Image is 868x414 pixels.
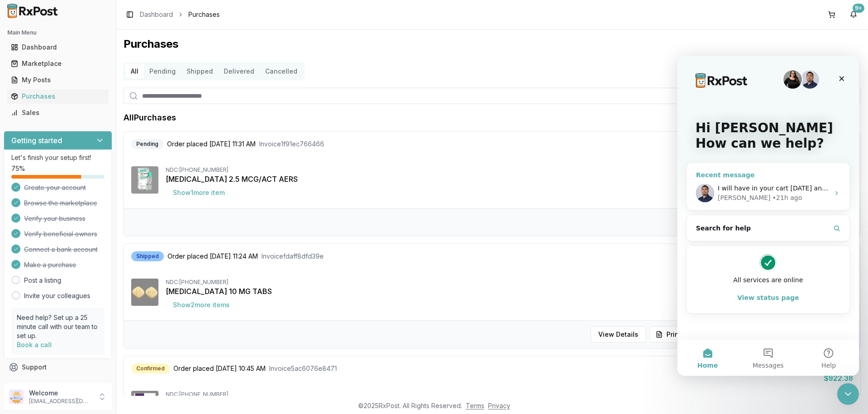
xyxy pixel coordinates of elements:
h1: All Purchases [123,111,176,124]
button: Dashboard [4,40,112,55]
span: Search for help [19,168,74,177]
div: Confirmed [131,364,170,374]
a: Book a call [17,341,52,349]
h2: Main Menu [7,29,108,36]
div: My Posts [11,75,105,85]
button: View Details [591,326,646,343]
a: Privacy [488,402,510,409]
button: Help [121,284,182,320]
span: Make a purchase [24,260,76,269]
button: Purchases [4,89,112,104]
img: Farxiga 10 MG TABS [131,279,158,306]
a: Terms [466,402,484,409]
button: Search for help [13,163,168,181]
button: Delivered [218,64,260,79]
div: Purchases [11,92,105,101]
button: Support [4,359,112,375]
button: Show2more items [166,297,237,313]
span: Home [20,306,40,313]
span: Verify your business [24,214,85,223]
button: Messages [60,284,121,320]
a: Marketplace [7,55,108,72]
div: Pending [131,139,163,149]
div: [PERSON_NAME] [40,137,93,147]
img: User avatar [9,389,24,404]
div: NDC: [PHONE_NUMBER] [166,279,853,286]
button: Sales [4,105,112,120]
h3: Getting started [11,135,62,146]
iframe: Intercom live chat [837,383,859,405]
button: Shipped [181,64,218,79]
span: Verify beneficial owners [24,229,97,239]
a: Invite your colleagues [24,291,90,300]
span: Invoice fdaff8dfd39e [261,252,324,261]
div: Close [156,15,173,31]
a: Purchases [7,88,108,105]
a: Post a listing [24,276,61,285]
span: I will have in your cart [DATE] and will message you [40,129,205,136]
div: Marketplace [11,59,105,68]
button: Marketplace [4,56,112,71]
div: Sales [11,108,105,117]
div: Dashboard [11,43,105,52]
span: Create your account [24,183,86,192]
div: [MEDICAL_DATA] 2.5 MCG/ACT AERS [166,174,853,185]
a: My Posts [7,72,108,88]
img: RxPost Logo [4,4,62,18]
div: NDC: [PHONE_NUMBER] [166,166,853,174]
span: Help [144,306,158,313]
a: Sales [7,105,108,121]
span: Feedback [22,379,53,388]
button: Show1more item [166,185,232,201]
p: Welcome [29,389,92,398]
p: [EMAIL_ADDRESS][DOMAIN_NAME] [29,398,92,405]
span: Messages [75,306,107,313]
img: Spiriva Respimat 2.5 MCG/ACT AERS [131,166,158,194]
button: Cancelled [260,64,303,79]
a: Dashboard [7,39,108,55]
span: Purchases [188,10,220,19]
p: Need help? Set up a 25 minute call with our team to set up. [17,313,99,340]
div: NDC: [PHONE_NUMBER] [166,391,853,398]
span: Invoice 5ac6076e8471 [269,364,337,373]
div: All services are online [19,219,163,229]
span: Order placed [DATE] 11:24 AM [168,252,258,261]
button: All [125,64,144,79]
p: Let's finish your setup first! [11,153,104,162]
div: • 21h ago [95,137,124,147]
a: Dashboard [140,10,173,19]
span: Order placed [DATE] 10:45 AM [173,364,266,373]
div: [MEDICAL_DATA] 10 MG TABS [166,286,853,297]
span: 75 % [11,164,25,173]
span: Connect a bank account [24,245,98,254]
span: Order placed [DATE] 11:31 AM [167,140,256,149]
button: Pending [144,64,181,79]
div: 9+ [853,4,864,13]
button: 9+ [846,7,861,22]
div: $922.38 [821,373,853,384]
button: View status page [19,233,163,251]
button: Print Invoice [650,326,712,343]
span: Browse the marketplace [24,199,97,208]
iframe: Intercom live chat [677,56,859,376]
nav: breadcrumb [140,10,220,19]
span: Invoice 1f91ec766466 [259,140,324,149]
button: My Posts [4,73,112,87]
div: Shipped [131,251,164,261]
button: Feedback [4,375,112,392]
h1: Purchases [123,37,861,51]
